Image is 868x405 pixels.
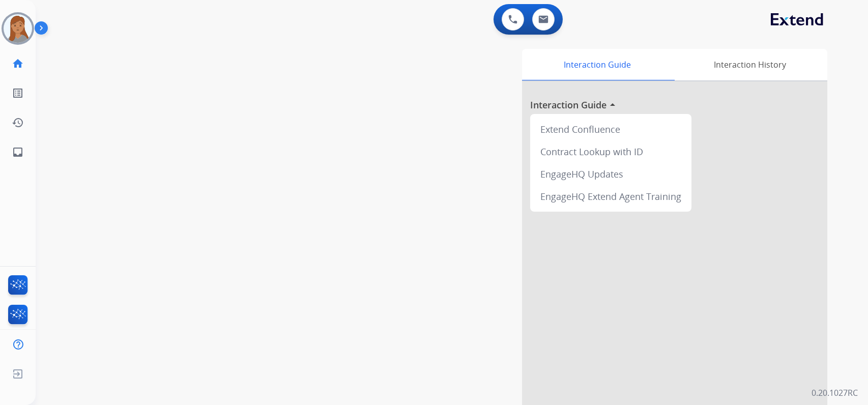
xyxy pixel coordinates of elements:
p: 0.20.1027RC [812,387,858,399]
img: avatar [4,14,32,43]
mat-icon: history [12,117,24,129]
mat-icon: list_alt [12,87,24,99]
div: Contract Lookup with ID [534,140,687,163]
div: Extend Confluence [534,118,687,140]
div: EngageHQ Updates [534,163,687,185]
div: Interaction Guide [522,49,672,80]
mat-icon: home [12,57,24,70]
div: EngageHQ Extend Agent Training [534,185,687,208]
div: Interaction History [672,49,827,80]
mat-icon: inbox [12,146,24,158]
